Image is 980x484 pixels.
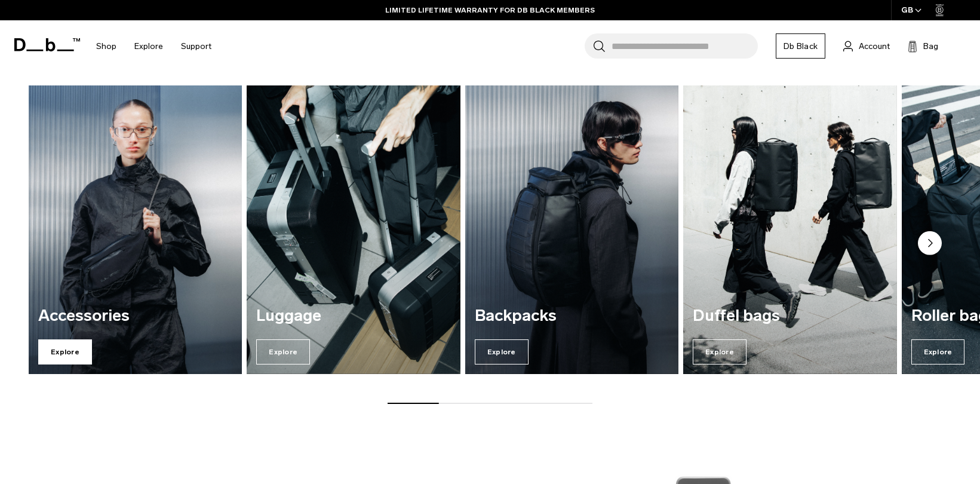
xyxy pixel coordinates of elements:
div: 3 / 7 [465,85,678,373]
div: 4 / 7 [683,85,896,373]
span: Explore [38,339,92,364]
a: Duffel bags Explore [683,85,896,373]
a: Luggage Explore [247,85,460,373]
a: Db Black [776,33,825,59]
button: Bag [908,39,938,53]
span: Explore [693,339,746,364]
h3: Backpacks [475,307,669,325]
div: 1 / 7 [29,85,242,373]
a: Shop [96,25,116,68]
span: Explore [256,339,310,364]
nav: Main Navigation [87,20,220,72]
span: Account [859,40,890,53]
a: Explore [134,25,163,68]
button: Next slide [918,231,942,258]
a: Support [181,25,211,68]
a: LIMITED LIFETIME WARRANTY FOR DB BLACK MEMBERS [385,5,595,16]
span: Explore [475,339,529,364]
h3: Duffel bags [693,307,887,325]
div: 2 / 7 [247,85,460,373]
h3: Accessories [38,307,232,325]
span: Explore [911,339,965,364]
h3: Luggage [256,307,450,325]
a: Account [843,39,890,53]
a: Accessories Explore [29,85,242,373]
a: Backpacks Explore [465,85,678,373]
span: Bag [923,40,938,53]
